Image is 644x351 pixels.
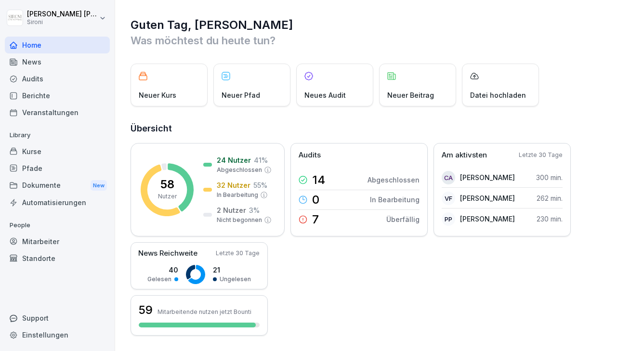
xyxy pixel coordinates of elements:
[5,143,110,160] a: Kurse
[460,193,515,203] p: [PERSON_NAME]
[158,192,177,201] p: Nutzer
[386,214,420,224] p: Überfällig
[27,19,97,26] p: Sironi
[537,214,563,224] p: 230 min.
[131,122,630,135] h2: Übersicht
[537,193,563,203] p: 262 min.
[312,174,325,186] p: 14
[5,104,110,121] a: Veranstaltungen
[5,37,110,53] a: Home
[139,90,176,100] p: Neuer Kurs
[442,192,455,205] div: VF
[139,302,153,318] h3: 59
[91,180,107,191] div: New
[253,180,267,190] p: 55 %
[519,151,563,159] p: Letzte 30 Tage
[213,265,251,275] p: 21
[299,150,321,161] p: Audits
[5,310,110,326] div: Support
[147,265,178,275] p: 40
[470,90,526,100] p: Datei hochladen
[254,155,268,165] p: 41 %
[217,155,251,165] p: 24 Nutzer
[5,87,110,104] a: Berichte
[158,308,251,315] p: Mitarbeitende nutzen jetzt Bounti
[160,179,174,190] p: 58
[460,172,515,182] p: [PERSON_NAME]
[5,177,110,195] div: Dokumente
[249,205,260,215] p: 3 %
[222,90,260,100] p: Neuer Pfad
[304,90,346,100] p: Neues Audit
[442,171,455,184] div: CA
[5,194,110,211] a: Automatisierungen
[217,191,258,199] p: In Bearbeitung
[442,212,455,226] div: PP
[5,250,110,267] a: Standorte
[138,248,197,259] p: News Reichweite
[387,90,434,100] p: Neuer Beitrag
[27,10,97,18] p: [PERSON_NAME] [PERSON_NAME]
[312,214,319,225] p: 7
[442,150,487,161] p: Am aktivsten
[217,205,246,215] p: 2 Nutzer
[370,195,420,205] p: In Bearbeitung
[220,275,251,284] p: Ungelesen
[5,53,110,70] a: News
[5,160,110,177] a: Pfade
[217,166,262,174] p: Abgeschlossen
[5,128,110,143] p: Library
[147,275,171,284] p: Gelesen
[131,17,630,33] h1: Guten Tag, [PERSON_NAME]
[312,194,319,206] p: 0
[217,216,262,224] p: Nicht begonnen
[5,70,110,87] a: Audits
[5,233,110,250] a: Mitarbeiter
[460,214,515,224] p: [PERSON_NAME]
[536,172,563,182] p: 300 min.
[5,177,110,195] a: DokumenteNew
[368,175,420,185] p: Abgeschlossen
[5,326,110,343] a: Einstellungen
[217,180,250,190] p: 32 Nutzer
[131,33,630,48] p: Was möchtest du heute tun?
[5,218,110,233] p: People
[216,249,260,258] p: Letzte 30 Tage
